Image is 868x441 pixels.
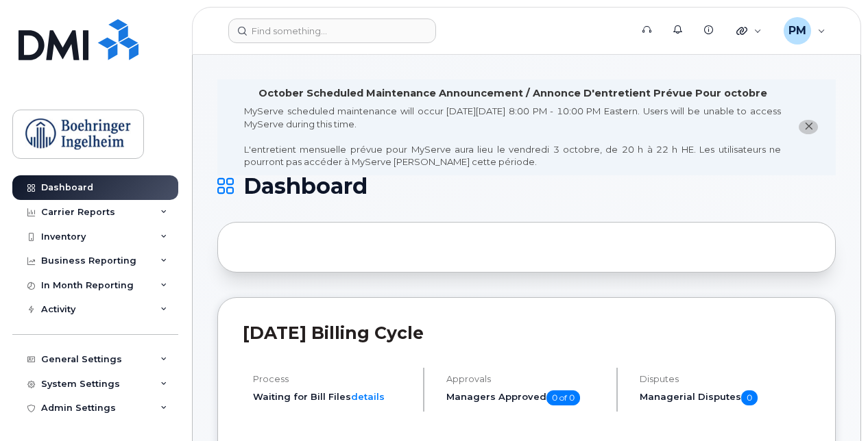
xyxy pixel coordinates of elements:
[253,374,411,384] h4: Process
[243,176,367,197] span: Dashboard
[244,105,781,168] div: MyServe scheduled maintenance will occur [DATE][DATE] 8:00 PM - 10:00 PM Eastern. Users will be u...
[640,390,810,405] h5: Managerial Disputes
[351,391,385,402] a: details
[243,323,810,343] h2: [DATE] Billing Cycle
[799,120,818,134] button: close notification
[446,374,605,384] h4: Approvals
[253,390,411,403] li: Waiting for Bill Files
[546,390,580,405] span: 0 of 0
[741,390,758,405] span: 0
[446,390,605,405] h5: Managers Approved
[640,374,810,384] h4: Disputes
[258,86,767,101] div: October Scheduled Maintenance Announcement / Annonce D'entretient Prévue Pour octobre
